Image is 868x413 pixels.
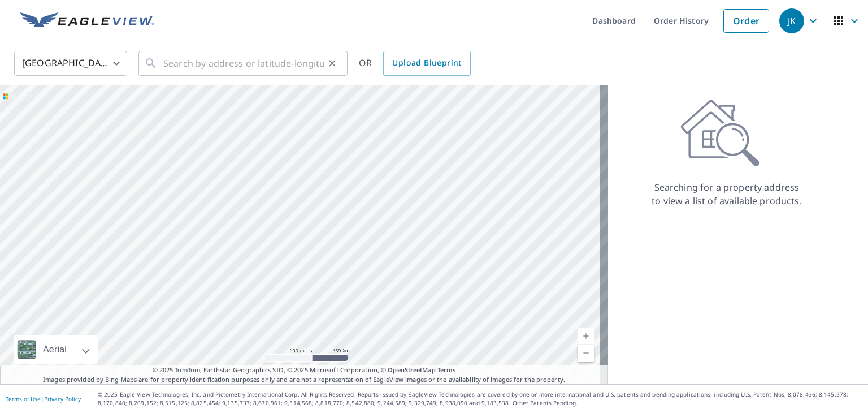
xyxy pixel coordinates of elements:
a: OpenStreetMap [388,365,435,374]
a: Current Level 5, Zoom In [578,328,594,345]
span: © 2025 TomTom, Earthstar Geographics SIO, © 2025 Microsoft Corporation, © [153,365,456,375]
a: Current Level 5, Zoom Out [578,345,594,362]
a: Order [723,9,769,33]
input: Search by address or latitude-longitude [163,48,324,79]
div: JK [779,8,804,33]
a: Terms [437,365,456,374]
div: Aerial [40,335,70,364]
div: [GEOGRAPHIC_DATA] [14,48,127,79]
p: | [6,395,81,402]
span: Upload Blueprint [392,56,461,70]
div: OR [359,51,471,76]
a: Upload Blueprint [383,51,470,76]
p: Searching for a property address to view a list of available products. [651,180,802,208]
img: EV Logo [20,12,154,29]
a: Terms of Use [6,395,41,403]
div: Aerial [14,335,98,364]
p: © 2025 Eagle View Technologies, Inc. and Pictometry International Corp. All Rights Reserved. Repo... [98,390,862,407]
button: Clear [324,55,340,71]
a: Privacy Policy [44,395,81,403]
